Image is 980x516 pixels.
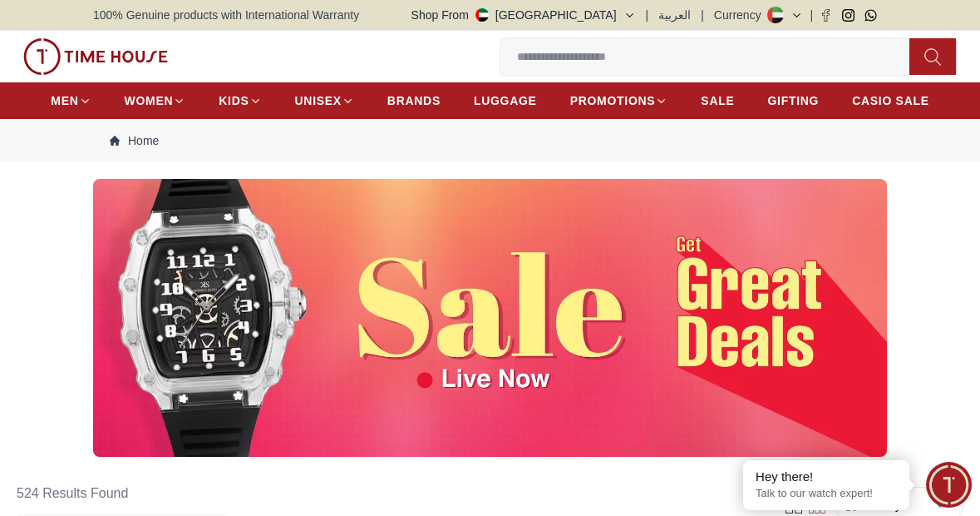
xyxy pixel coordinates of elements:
nav: Breadcrumb [93,119,887,162]
img: United Arab Emirates [475,8,489,22]
a: LUGGAGE [474,86,537,116]
span: GIFTING [767,92,819,109]
span: KIDS [219,92,249,109]
a: UNISEX [295,86,354,116]
a: Instagram [842,9,854,22]
span: BRANDS [387,92,441,109]
a: GIFTING [767,86,819,116]
a: MEN [51,86,91,116]
div: Hey there! [756,469,897,485]
a: CASIO SALE [852,86,929,116]
img: ... [93,179,887,457]
div: Currency [714,7,768,23]
button: Shop From[GEOGRAPHIC_DATA] [411,7,636,23]
a: BRANDS [387,86,441,116]
a: Facebook [820,9,832,22]
button: العربية [658,7,691,23]
a: KIDS [219,86,261,116]
a: PROMOTIONS [570,86,668,116]
span: PROMOTIONS [570,92,656,109]
span: UNISEX [295,92,342,109]
p: Talk to our watch expert! [756,487,897,501]
a: Whatsapp [864,9,877,22]
span: CASIO SALE [852,92,929,109]
a: SALE [701,86,734,116]
span: 100% Genuine products with International Warranty [93,7,359,23]
span: SALE [701,92,734,109]
a: Home [110,132,159,149]
div: Chat Widget [926,462,972,508]
h6: 524 Results Found [17,474,229,514]
img: ... [23,38,168,75]
span: WOMEN [125,92,174,109]
span: | [701,7,704,23]
span: | [646,7,649,23]
span: | [810,7,813,23]
a: WOMEN [125,86,186,116]
span: LUGGAGE [474,92,537,109]
span: MEN [51,92,78,109]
